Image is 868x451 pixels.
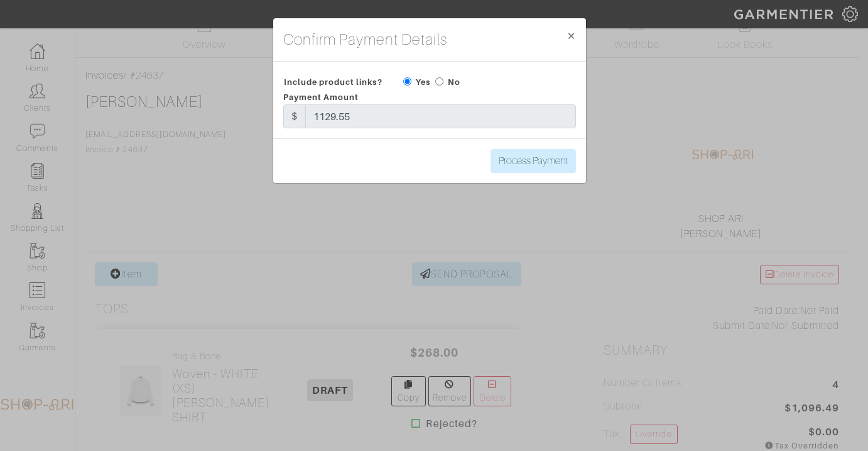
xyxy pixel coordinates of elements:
[283,28,447,51] h4: Confirm Payment Details
[283,92,359,102] span: Payment Amount
[567,27,576,44] span: ×
[283,104,306,128] div: $
[491,149,576,173] input: Process Payment
[284,73,382,91] span: Include product links?
[448,76,460,88] label: No
[416,76,430,88] label: Yes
